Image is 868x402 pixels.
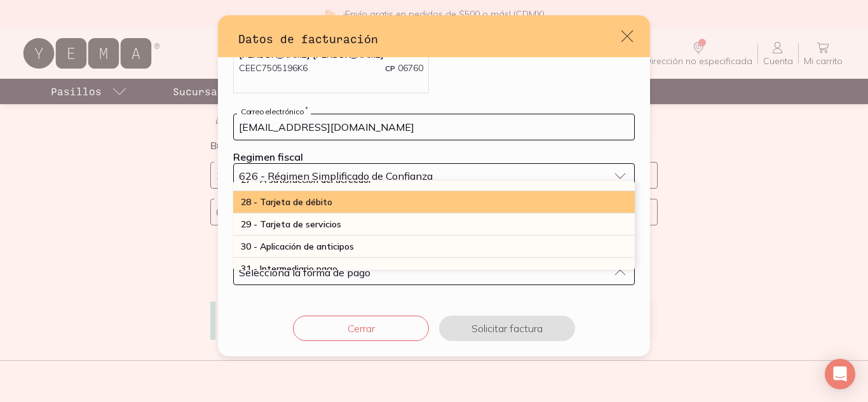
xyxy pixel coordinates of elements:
ul: Selecciona la forma de pago [233,181,635,270]
span: 29 - Tarjeta de servicios [241,218,341,230]
label: Regimen fiscal [233,151,303,163]
p: CEEC7505196K6 [239,62,308,75]
button: Cerrar [293,316,429,341]
p: 06760 [385,62,423,75]
button: 626 - Régimen Simplificado de Confianza [233,163,635,189]
span: Selecciona la forma de pago [239,266,370,279]
label: Correo electrónico [237,107,311,116]
span: 31 - Intermediario pago [241,263,337,274]
button: Selecciona la forma de pago [233,260,635,285]
span: CP [385,64,395,73]
span: 28 - Tarjeta de débito [241,196,332,208]
h3: Datos de facturación [238,30,620,47]
button: Solicitar factura [439,316,575,341]
div: Open Intercom Messenger [825,359,855,389]
div: default [218,15,650,356]
span: 30 - Aplicación de anticipos [241,241,354,252]
span: 626 - Régimen Simplificado de Confianza [239,171,433,181]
